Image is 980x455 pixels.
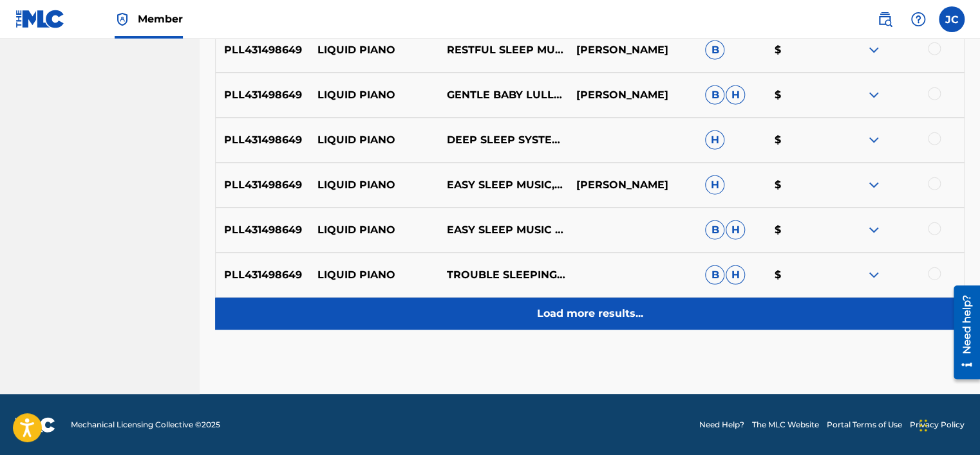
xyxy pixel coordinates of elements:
p: LIQUID PIANO [309,87,438,103]
p: [PERSON_NAME] [567,87,697,103]
div: User Menu [939,6,965,32]
img: Top Rightsholder [115,12,130,27]
p: DEEP SLEEP SYSTEM,GENTLE BABY LULLABIES WORLD [438,132,567,148]
p: LIQUID PIANO [309,177,438,193]
p: $ [766,222,834,238]
p: $ [766,267,834,283]
span: Mechanical Licensing Collective © 2025 [71,419,220,431]
span: H [726,85,745,105]
div: Help [905,6,931,32]
span: B [705,85,724,105]
a: Need Help? [699,419,744,431]
span: H [726,220,745,240]
img: expand [866,267,881,283]
span: B [705,220,724,240]
p: LIQUID PIANO [309,222,438,238]
a: Public Search [872,6,898,32]
p: Load more results... [537,306,643,321]
p: EASY SLEEP MUSIC & SUEÑO PROFUNDO CLUB & [MEDICAL_DATA] MUSIC UNIVERSE [438,222,567,238]
img: expand [866,42,881,58]
p: RESTFUL SLEEP MUSIC COLLECTION,BEDTIME SONGS ACADEMY,DEEP SLEEP SANCTUARY [438,42,567,58]
img: expand [866,222,881,238]
p: PLL431498649 [216,177,309,193]
p: $ [766,42,834,58]
span: B [705,265,724,285]
img: logo [15,417,55,433]
p: $ [766,132,834,148]
iframe: Resource Center [944,281,980,384]
iframe: Chat Widget [916,393,980,455]
a: Privacy Policy [910,419,965,431]
div: Drag [919,406,927,445]
span: H [705,175,724,195]
span: Member [138,12,183,26]
p: PLL431498649 [216,87,309,103]
img: MLC Logo [15,10,65,28]
img: help [910,12,926,27]
p: LIQUID PIANO [309,132,438,148]
p: [PERSON_NAME] [567,177,697,193]
p: PLL431498649 [216,222,309,238]
p: $ [766,87,834,103]
img: expand [866,177,881,193]
p: TROUBLE SLEEPING MUSIC UNIVERSE [438,267,567,283]
p: LIQUID PIANO [309,267,438,283]
img: expand [866,87,881,103]
p: LIQUID PIANO [309,42,438,58]
img: expand [866,132,881,148]
p: [PERSON_NAME] [567,42,697,58]
span: H [705,130,724,150]
a: Portal Terms of Use [827,419,902,431]
img: search [877,12,892,27]
p: PLL431498649 [216,267,309,283]
a: The MLC Website [752,419,819,431]
p: EASY SLEEP MUSIC,SUEÑO PROFUNDO CLUB,[MEDICAL_DATA] MUSIC UNIVERSE [438,177,567,193]
span: B [705,40,724,60]
p: PLL431498649 [216,132,309,148]
p: GENTLE BABY LULLABIES WORLD,DEEP SLEEP SYSTEM [438,87,567,103]
p: $ [766,177,834,193]
p: PLL431498649 [216,42,309,58]
span: H [726,265,745,285]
